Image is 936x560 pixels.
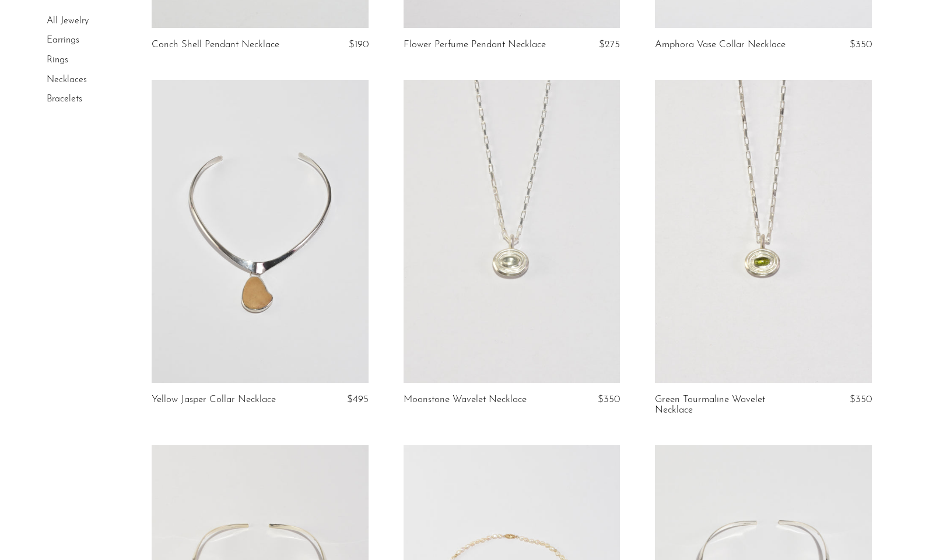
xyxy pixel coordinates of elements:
[47,36,79,45] a: Earrings
[404,40,546,50] a: Flower Perfume Pendant Necklace
[349,40,369,50] span: $190
[850,40,872,50] span: $350
[152,40,279,50] a: Conch Shell Pendant Necklace
[47,55,68,65] a: Rings
[599,40,620,50] span: $275
[598,395,620,404] span: $350
[47,75,87,84] a: Necklaces
[47,16,89,26] a: All Jewelry
[347,395,369,404] span: $495
[152,395,276,405] a: Yellow Jasper Collar Necklace
[655,395,800,416] a: Green Tourmaline Wavelet Necklace
[850,395,872,404] span: $350
[404,395,527,405] a: Moonstone Wavelet Necklace
[655,40,786,50] a: Amphora Vase Collar Necklace
[47,94,82,104] a: Bracelets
